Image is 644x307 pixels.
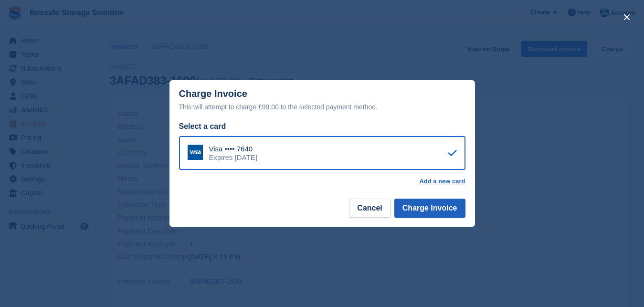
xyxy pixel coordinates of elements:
[179,101,465,113] div: This will attempt to charge £99.00 to the selected payment method.
[619,10,634,25] button: close
[394,199,465,218] button: Charge Invoice
[209,145,257,153] div: Visa •••• 7640
[419,178,465,185] a: Add a new card
[179,121,465,132] div: Select a card
[179,88,465,113] div: Charge Invoice
[349,199,390,218] button: Cancel
[188,145,203,160] img: Visa Logo
[209,153,257,162] div: Expires [DATE]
